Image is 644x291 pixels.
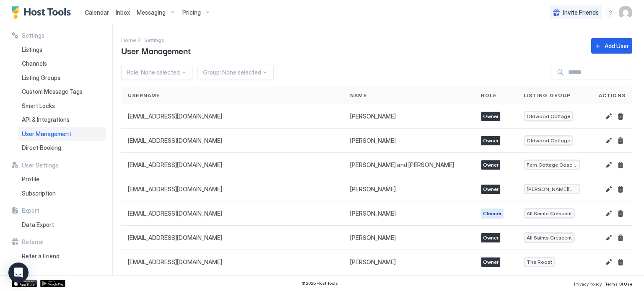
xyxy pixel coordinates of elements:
[481,92,496,99] span: Role
[483,137,499,144] span: Owner
[22,74,60,82] span: Listing Groups
[615,160,626,170] button: Delete
[350,210,396,217] span: [PERSON_NAME]
[12,6,75,19] a: Host Tools Logo
[121,35,136,44] a: Home
[18,113,106,127] a: API & Integrations
[483,258,499,266] span: Owner
[18,99,106,113] a: Smart Locks
[22,144,61,152] span: Direct Booking
[615,209,626,219] button: Delete
[121,37,136,43] span: Home
[128,92,160,99] span: Username
[121,35,136,44] div: Breadcrumb
[18,141,106,155] a: Direct Booking
[22,102,55,110] span: Smart Locks
[40,280,65,287] a: Google Play Store
[483,234,499,242] span: Owner
[604,257,614,267] button: Edit
[18,43,106,57] a: Listings
[128,161,222,169] span: [EMAIL_ADDRESS][DOMAIN_NAME]
[527,234,572,241] span: All Saints Crescent
[615,257,626,267] button: Delete
[619,6,632,19] div: User profile
[8,263,29,283] div: Open Intercom Messenger
[144,35,164,44] a: Settings
[604,184,614,194] button: Edit
[615,111,626,121] button: Delete
[22,252,60,260] span: Refer a Friend
[483,161,499,169] span: Owner
[128,234,222,242] span: [EMAIL_ADDRESS][DOMAIN_NAME]
[527,259,552,265] span: The Roost
[604,209,614,219] button: Edit
[18,186,106,201] a: Subscription
[22,221,54,229] span: Data Export
[350,258,396,266] span: [PERSON_NAME]
[18,85,106,99] a: Custom Message Tags
[116,9,130,16] span: Inbox
[128,210,222,217] span: [EMAIL_ADDRESS][DOMAIN_NAME]
[574,281,602,286] span: Privacy Policy
[350,113,396,120] span: [PERSON_NAME]
[599,92,626,99] span: Actions
[22,60,47,67] span: Channels
[604,136,614,146] button: Edit
[144,37,164,43] span: Settings
[565,65,632,80] input: Input Field
[22,190,56,197] span: Subscription
[22,130,71,138] span: User Management
[144,35,164,44] div: Breadcrumb
[605,41,629,50] div: Add User
[350,185,396,193] span: [PERSON_NAME]
[527,210,572,216] span: All Saints Crescent
[524,92,571,99] span: Listing Group
[128,185,222,193] span: [EMAIL_ADDRESS][DOMAIN_NAME]
[350,234,396,242] span: [PERSON_NAME]
[615,136,626,146] button: Delete
[604,233,614,243] button: Edit
[22,175,39,183] span: Profile
[527,162,577,168] span: Fern Cottage Coach House
[605,281,632,286] span: Terms Of Use
[483,210,501,217] span: Cleaner
[605,8,615,18] div: menu
[350,92,367,99] span: Name
[18,71,106,85] a: Listing Groups
[22,238,44,246] span: Referral
[18,57,106,71] a: Channels
[18,172,106,186] a: Profile
[604,160,614,170] button: Edit
[18,218,106,232] a: Data Export
[527,137,570,144] span: Oldwood Cottage
[22,32,44,39] span: Settings
[18,249,106,263] a: Refer a Friend
[350,137,396,144] span: [PERSON_NAME]
[527,186,577,192] span: [PERSON_NAME][GEOGRAPHIC_DATA]
[22,162,58,169] span: User Settings
[128,113,222,120] span: [EMAIL_ADDRESS][DOMAIN_NAME]
[574,279,602,288] a: Privacy Policy
[605,279,632,288] a: Terms Of Use
[85,8,109,17] a: Calendar
[604,111,614,121] button: Edit
[22,46,42,54] span: Listings
[483,113,499,120] span: Owner
[22,88,83,95] span: Custom Message Tags
[527,113,570,119] span: Oldwood Cottage
[116,8,130,17] a: Inbox
[18,127,106,141] a: User Management
[128,137,222,144] span: [EMAIL_ADDRESS][DOMAIN_NAME]
[301,281,338,286] span: © 2025 Host Tools
[121,44,191,57] span: User Management
[12,280,37,287] a: App Store
[22,207,39,214] span: Export
[85,9,109,16] span: Calendar
[591,38,632,54] button: Add User
[182,9,201,16] span: Pricing
[22,116,70,124] span: API & Integrations
[563,9,599,16] span: Invite Friends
